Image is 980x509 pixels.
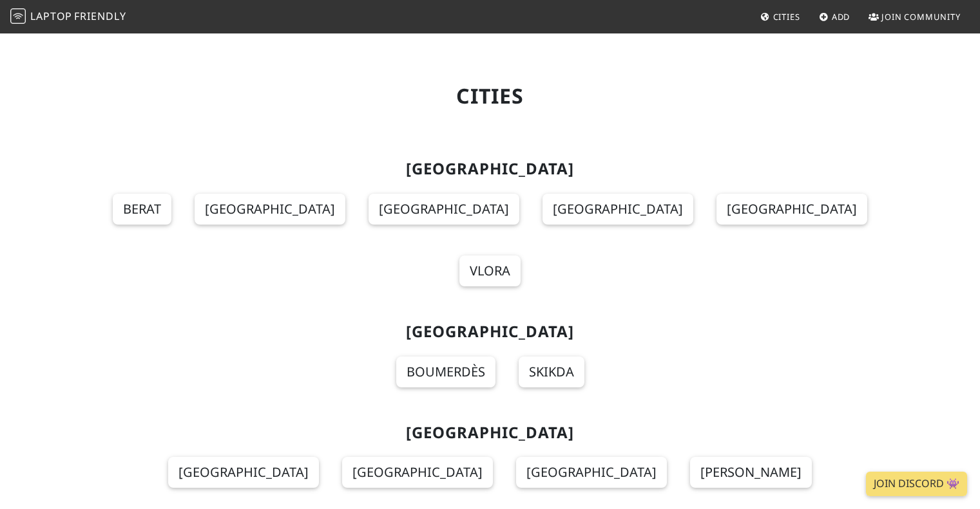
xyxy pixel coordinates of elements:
span: Friendly [74,9,126,23]
a: [GEOGRAPHIC_DATA] [342,457,493,488]
a: [GEOGRAPHIC_DATA] [716,194,867,225]
a: Berat [113,194,171,225]
a: Add [814,5,856,28]
a: Join Community [863,5,966,28]
a: Vlora [459,255,521,286]
h2: [GEOGRAPHIC_DATA] [73,160,908,178]
span: Cities [773,11,800,23]
h2: [GEOGRAPHIC_DATA] [73,322,908,341]
a: Skikda [519,356,584,387]
a: Join Discord 👾 [866,472,967,496]
h2: [GEOGRAPHIC_DATA] [73,423,908,442]
a: Boumerdès [396,356,495,387]
a: [GEOGRAPHIC_DATA] [543,194,693,225]
a: [GEOGRAPHIC_DATA] [369,194,519,225]
a: [GEOGRAPHIC_DATA] [168,457,319,488]
span: Laptop [30,9,72,23]
span: Join Community [881,11,961,23]
span: Add [832,11,850,23]
a: Cities [755,5,805,28]
a: LaptopFriendly LaptopFriendly [10,6,126,28]
a: [GEOGRAPHIC_DATA] [516,457,667,488]
h1: Cities [73,84,908,108]
a: [GEOGRAPHIC_DATA] [195,194,345,225]
img: LaptopFriendly [10,8,26,24]
a: [PERSON_NAME] [690,457,812,488]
